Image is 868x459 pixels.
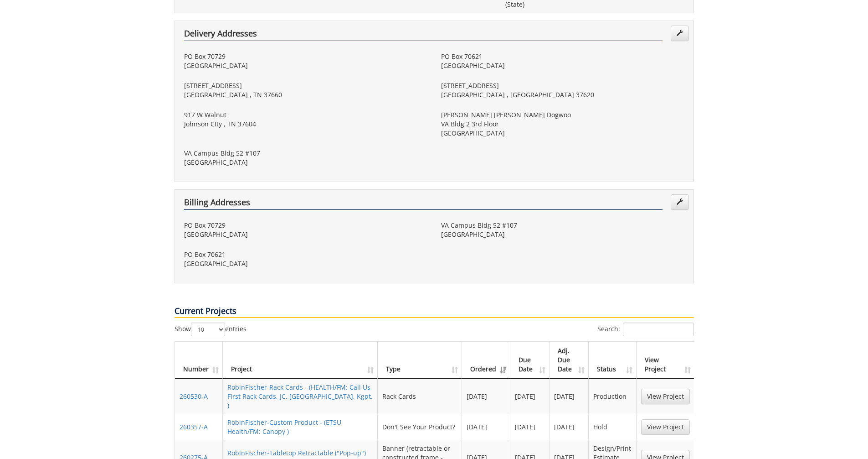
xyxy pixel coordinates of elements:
[641,419,690,435] a: View Project
[184,90,427,99] p: [GEOGRAPHIC_DATA] , TN 37660
[441,52,684,61] p: PO Box 70621
[175,342,223,379] th: Number: activate to sort column ascending
[441,90,684,99] p: [GEOGRAPHIC_DATA] , [GEOGRAPHIC_DATA] 37620
[227,418,341,436] a: RobinFischer-Custom Product - (ETSU Health/FM: Canopy )
[441,81,684,90] p: [STREET_ADDRESS]
[184,110,427,120] p: 917 W Walnut
[378,379,462,414] td: Rack Cards
[671,194,689,210] a: Edit Addresses
[589,342,636,379] th: Status: activate to sort column ascending
[184,61,427,70] p: [GEOGRAPHIC_DATA]
[184,29,663,41] h4: Delivery Addresses
[441,221,684,230] p: VA Campus Bldg 52 #107
[550,342,589,379] th: Adj. Due Date: activate to sort column ascending
[184,52,427,61] p: PO Box 70729
[184,250,427,259] p: PO Box 70621
[462,342,510,379] th: Ordered: activate to sort column ascending
[180,422,208,431] a: 260357-A
[589,414,636,440] td: Hold
[184,120,427,129] p: Johnson CIty , TN 37604
[441,129,684,138] p: [GEOGRAPHIC_DATA]
[550,379,589,414] td: [DATE]
[184,230,427,239] p: [GEOGRAPHIC_DATA]
[637,342,694,379] th: View Project: activate to sort column ascending
[441,230,684,239] p: [GEOGRAPHIC_DATA]
[175,305,694,318] p: Current Projects
[184,81,427,90] p: [STREET_ADDRESS]
[671,26,689,41] a: Edit Addresses
[223,342,378,379] th: Project: activate to sort column ascending
[441,61,684,70] p: [GEOGRAPHIC_DATA]
[180,392,208,401] a: 260530-A
[184,198,663,210] h4: Billing Addresses
[510,414,550,440] td: [DATE]
[441,120,684,129] p: VA Bldg 2 3rd Floor
[184,259,427,268] p: [GEOGRAPHIC_DATA]
[227,383,373,410] a: RobinFischer-Rack Cards - (HEALTH/FM: Call Us First Rack Cards, JC, [GEOGRAPHIC_DATA], Kgpt. )
[462,379,510,414] td: [DATE]
[184,221,427,230] p: PO Box 70729
[641,389,690,404] a: View Project
[510,379,550,414] td: [DATE]
[175,323,247,336] label: Show entries
[597,323,694,336] label: Search:
[184,158,427,167] p: [GEOGRAPHIC_DATA]
[550,414,589,440] td: [DATE]
[462,414,510,440] td: [DATE]
[623,323,694,336] input: Search:
[184,149,427,158] p: VA Campus Bldg 52 #107
[191,323,225,336] select: Showentries
[589,379,636,414] td: Production
[378,414,462,440] td: Don't See Your Product?
[441,110,684,120] p: [PERSON_NAME] [PERSON_NAME] Dogwoo
[378,342,462,379] th: Type: activate to sort column ascending
[510,342,550,379] th: Due Date: activate to sort column ascending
